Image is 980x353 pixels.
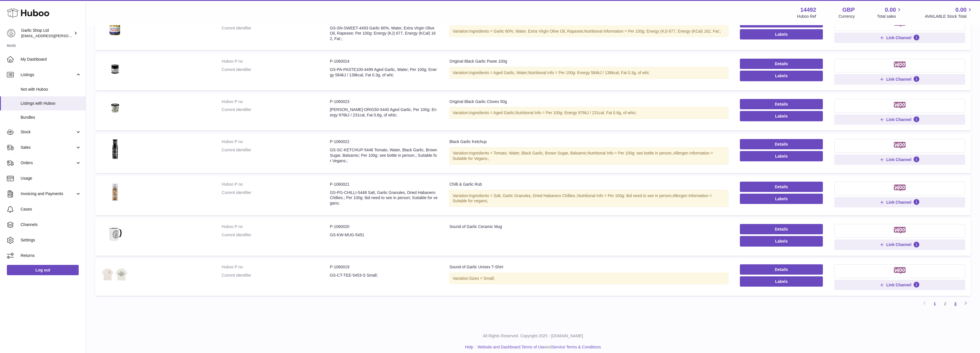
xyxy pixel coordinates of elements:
[740,194,823,204] button: Labels
[449,59,728,64] div: Original Black Garlic Paste 100g
[330,264,438,270] dd: P-1060019
[21,28,73,39] div: Garlic Shop Ltd
[330,273,438,278] dd: GS-CT-TEE-5453-S Small;
[886,157,911,162] span: Link Channel
[475,344,601,350] li: and
[834,197,965,207] button: Link Channel
[222,107,330,118] dt: Current identifier
[515,110,637,115] span: Nutritional Info = Per 100g: Energy 976kJ / 231cal, Fat 0.6g, of whic;
[330,59,438,64] dd: P-1060024
[101,17,129,37] img: Sweet Pickled Garlic
[842,6,855,14] strong: GBP
[21,101,81,106] span: Listings with Huboo
[886,242,911,247] span: Link Channel
[740,99,823,109] a: Details
[101,264,129,285] img: Sound of Garlic Unisex T-Shirt
[21,72,75,78] span: Listings
[834,154,965,165] button: Link Channel
[449,107,728,119] div: Variation:
[21,237,81,243] span: Settings
[885,6,896,14] span: 0.00
[330,224,438,229] dd: P-1060020
[740,151,823,161] button: Labels
[101,182,129,202] img: Chilli & Garlic Rub
[90,333,975,339] p: All Rights Reserved. Copyright 2025 - [DOMAIN_NAME]
[877,6,902,19] a: 0.00 Total sales
[21,176,81,181] span: Usage
[588,151,674,155] span: Nutritional Info = Per 100g: see bottle in person.;
[834,114,965,125] button: Link Channel
[330,99,438,104] dd: P-1060023
[740,276,823,287] button: Labels
[7,265,79,275] a: Log out
[101,99,129,119] img: Original Black Garlic Cloves 50g
[469,70,528,75] span: Ingredients = Aged Garlic, Water;
[449,139,728,144] div: Black Garlic Ketchup
[740,182,823,192] a: Details
[21,129,75,135] span: Stock
[222,67,330,78] dt: Current identifier
[950,299,961,309] a: 3
[528,70,649,75] span: Nutritional Info = Per 100g: Energy 584kJ / 138kcal, Fat 0.3g, of whi;
[894,142,906,149] img: woocommerce-small.png
[222,182,330,187] dt: Huboo P no
[453,151,713,161] span: Allergen Information = Suitable for Vegans.;
[469,29,584,33] span: Ingredients = Garlic 60%, Water, Extra Virgin Olive Oil, Rapesee;
[886,35,911,40] span: Link Channel
[330,232,438,238] dd: GS-KW-MUG-5451
[740,139,823,149] a: Details
[894,62,906,68] img: woocommerce-small.png
[886,282,911,287] span: Link Channel
[222,232,330,238] dt: Current identifier
[894,227,906,234] img: woocommerce-small.png
[7,29,15,37] img: alec.veit@garlicshop.co.uk
[21,145,75,150] span: Sales
[577,193,673,198] span: Nutritional Info = Per 100g: tbd need to see in person;
[330,107,438,118] dd: [PERSON_NAME]-ORIG50-5440 Aged Garlic; Per 100g: Energy 976kJ / 231cal, Fat 0.6g, of whic;
[330,139,438,144] dd: P-1060022
[222,59,330,64] dt: Huboo P no
[21,253,81,258] span: Returns
[894,102,906,109] img: woocommerce-small.png
[834,33,965,43] button: Link Channel
[222,264,330,270] dt: Huboo P no
[330,190,438,206] dd: GS-PG-CHILLI-5448 Salt, Garlic Granules, Dried Habanero Chillies.; Per 100g: tbd need to see in p...
[21,57,81,62] span: My Dashboard
[894,185,906,191] img: woocommerce-small.png
[834,239,965,250] button: Link Channel
[584,29,721,33] span: Nutritional Information = Per 100g: Energy (KJ) 677, Energy (KCal) 162, Fat:;
[800,6,816,14] strong: 14492
[101,224,129,244] img: Sound of Garlic Ceramic Mug
[330,182,438,187] dd: P-1060021
[222,224,330,229] dt: Huboo P no
[21,115,81,120] span: Bundles
[21,191,75,197] span: Invoicing and Payments
[740,29,823,39] button: Labels
[330,25,438,42] dd: GS-SN-SWEET-4493 Garlic 60%, Water, Extra Virgin Olive Oil, Rapesee; Per 100g: Energy (KJ) 677, E...
[834,280,965,290] button: Link Channel
[740,111,823,121] button: Labels
[877,14,902,19] span: Total sales
[449,273,728,284] div: Variation:
[740,71,823,81] button: Labels
[449,99,728,104] div: Original Black Garlic Cloves 50g
[740,264,823,275] a: Details
[925,14,973,19] span: AVAILABLE Stock Total
[797,14,816,19] div: Huboo Ref
[940,299,950,309] a: 2
[21,160,75,166] span: Orders
[955,6,967,14] span: 0.00
[222,99,330,104] dt: Huboo P no
[477,345,545,349] a: Website and Dashboard Terms of Use
[465,345,473,349] a: Help
[834,74,965,84] button: Link Channel
[330,147,438,164] dd: GS-SC-KETCHUP-5446 Tomato, Water, Black Garlic, Brown Sugar, Balsamic; Per 100g: see bottle in pe...
[449,67,728,79] div: Variation:
[21,207,81,212] span: Cases
[222,147,330,164] dt: Current identifier
[886,117,911,122] span: Link Channel
[21,222,81,227] span: Channels
[839,14,855,19] div: Currency
[449,182,728,187] div: Chilli & Garlic Rub
[21,87,81,92] span: Not with Huboo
